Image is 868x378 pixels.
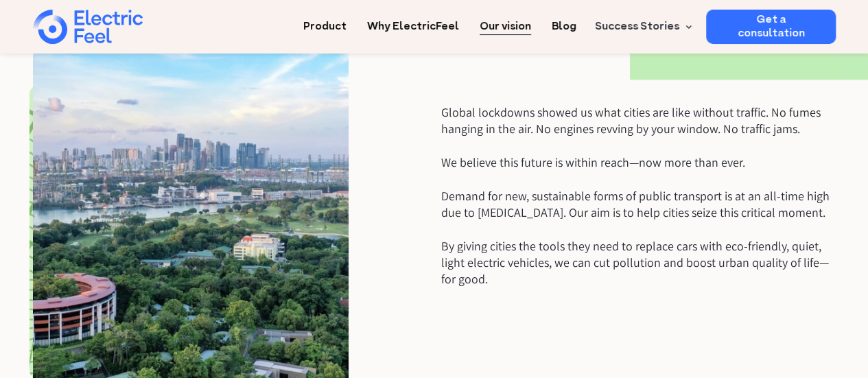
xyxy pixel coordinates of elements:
[303,10,347,35] a: Product
[33,10,143,44] a: home
[777,287,849,359] iframe: Chatbot
[441,154,836,171] p: We believe this future is within reach—now more than ever.
[552,10,576,35] a: Blog
[587,10,696,44] div: Success Stories
[441,188,836,221] p: Demand for new, sustainable forms of public transport is at an all-time high due to [MEDICAL_DATA...
[441,238,836,287] p: By giving cities the tools they need to replace cars with eco-friendly, quiet, light electric veh...
[367,10,459,35] a: Why ElectricFeel
[595,19,679,35] div: Success Stories
[51,54,118,80] input: Submit
[706,10,836,44] a: Get a consultation
[441,104,836,137] p: Global lockdowns showed us what cities are like without traffic. No fumes hanging in the air. No ...
[480,10,531,35] a: Our vision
